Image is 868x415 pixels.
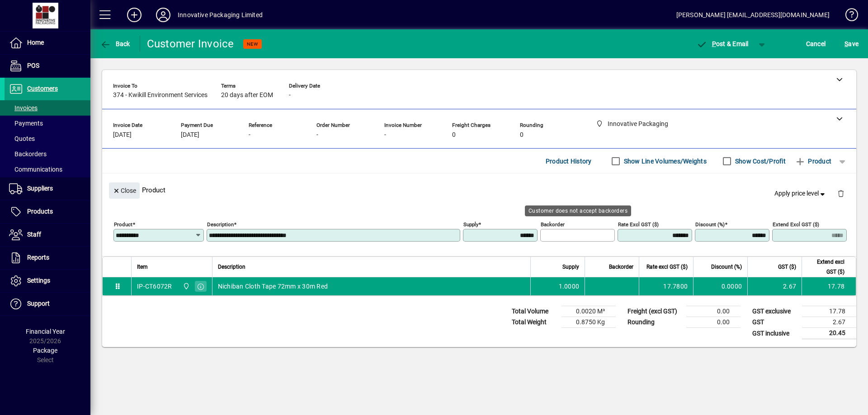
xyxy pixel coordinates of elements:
div: IP-CT6072R [137,282,172,291]
mat-label: Rate excl GST ($) [618,221,659,228]
span: POS [27,62,39,69]
span: Suppliers [27,185,53,192]
a: Products [5,201,90,223]
button: Cancel [804,36,828,52]
mat-label: Extend excl GST ($) [773,221,819,228]
span: 0 [520,131,524,139]
span: ost & Email [696,40,749,47]
span: Discount (%) [711,262,742,272]
a: Payments [5,116,90,131]
td: 17.78 [802,277,856,295]
span: Nichiban Cloth Tape 72mm x 30m Red [218,282,328,291]
span: Package [33,347,57,354]
a: POS [5,55,90,77]
td: 2.67 [802,317,856,328]
div: Customer Invoice [147,37,234,51]
mat-label: Discount (%) [695,221,725,228]
td: GST [748,317,802,328]
span: 1.0000 [559,282,580,291]
span: NEW [247,41,258,47]
td: 0.00 [686,317,741,328]
span: Settings [27,277,50,284]
a: Knowledge Base [839,2,857,31]
td: 2.67 [747,277,802,295]
span: 20 days after EOM [221,92,273,99]
a: Reports [5,247,90,269]
app-page-header-button: Back [90,36,140,52]
span: Product [795,154,831,168]
span: Description [218,262,245,272]
div: Product [102,173,856,206]
td: 20.45 [802,328,856,339]
span: Supply [562,262,579,272]
button: Profile [149,7,178,23]
span: Cancel [806,37,826,51]
td: 0.0020 M³ [561,306,616,317]
span: Quotes [9,135,35,142]
a: Settings [5,270,90,292]
button: Product History [542,153,595,169]
a: Communications [5,162,90,177]
a: Quotes [5,131,90,146]
a: Home [5,32,90,54]
div: [PERSON_NAME] [EMAIL_ADDRESS][DOMAIN_NAME] [676,8,830,22]
mat-label: Description [207,221,234,228]
span: Payments [9,120,43,127]
span: Innovative Packaging [180,281,191,291]
td: Rounding [623,317,686,328]
span: - [289,92,291,99]
button: Save [842,36,861,52]
span: Back [100,40,130,47]
td: 17.78 [802,306,856,317]
span: [DATE] [181,131,199,139]
button: Delete [830,182,852,204]
td: Freight (excl GST) [623,306,686,317]
span: Extend excl GST ($) [807,257,844,277]
label: Show Cost/Profit [733,157,786,166]
span: Backorders [9,150,47,158]
span: - [384,131,386,139]
span: Invoices [9,104,38,112]
td: Total Volume [507,306,561,317]
span: Apply price level [774,189,827,198]
a: Staff [5,224,90,246]
app-page-header-button: Close [107,186,142,194]
span: GST ($) [778,262,796,272]
span: Home [27,39,44,46]
span: Staff [27,231,41,238]
button: Apply price level [771,186,830,202]
button: Close [109,182,140,199]
mat-label: Backorder [541,221,565,228]
span: Close [113,183,136,198]
a: Invoices [5,100,90,116]
span: Communications [9,166,62,173]
span: ave [844,37,859,51]
span: P [712,40,716,47]
span: Customers [27,85,58,92]
td: Total Weight [507,317,561,328]
span: [DATE] [113,131,132,139]
mat-label: Product [114,221,132,228]
span: Reports [27,254,49,261]
button: Product [790,153,836,169]
span: 0 [452,131,456,139]
span: Products [27,208,53,215]
div: Innovative Packaging Limited [178,8,263,22]
span: 374 - Kwikill Environment Services [113,92,208,99]
td: GST inclusive [748,328,802,339]
span: Product History [546,154,592,168]
td: GST exclusive [748,306,802,317]
div: Customer does not accept backorders [525,205,631,216]
app-page-header-button: Delete [830,189,852,197]
span: Support [27,300,50,307]
button: Add [120,7,149,23]
span: Rate excl GST ($) [646,262,688,272]
span: S [844,40,848,47]
button: Post & Email [692,36,753,52]
a: Suppliers [5,177,90,200]
a: Backorders [5,146,90,162]
span: Backorder [609,262,633,272]
mat-label: Supply [463,221,478,228]
td: 0.00 [686,306,741,317]
span: Financial Year [26,328,65,335]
